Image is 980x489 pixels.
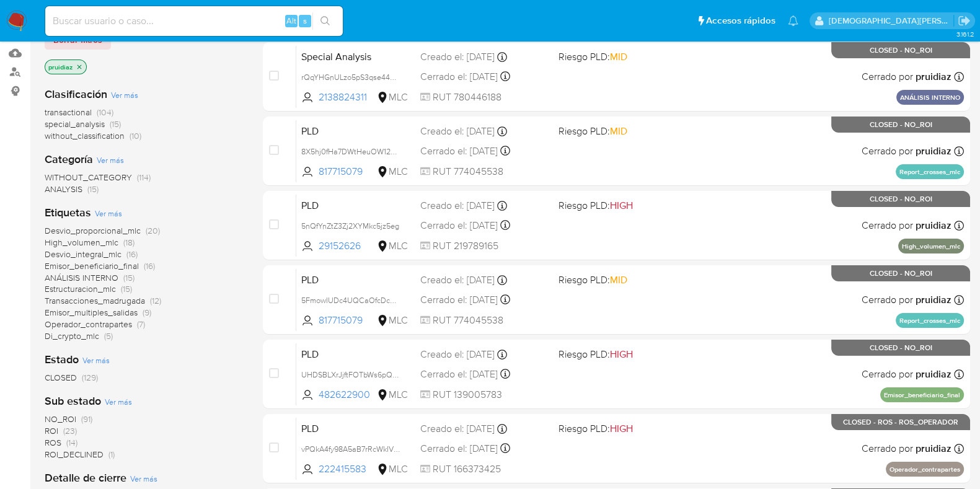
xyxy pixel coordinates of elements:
[45,13,343,29] input: Buscar usuario o caso...
[829,15,954,27] p: cristian.porley@mercadolibre.com
[706,14,775,27] span: Accesos rápidos
[286,15,296,27] span: Alt
[788,15,798,26] a: Notificaciones
[303,15,307,27] span: s
[956,29,974,39] span: 3.161.2
[312,12,338,30] button: search-icon
[958,14,971,27] a: Salir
